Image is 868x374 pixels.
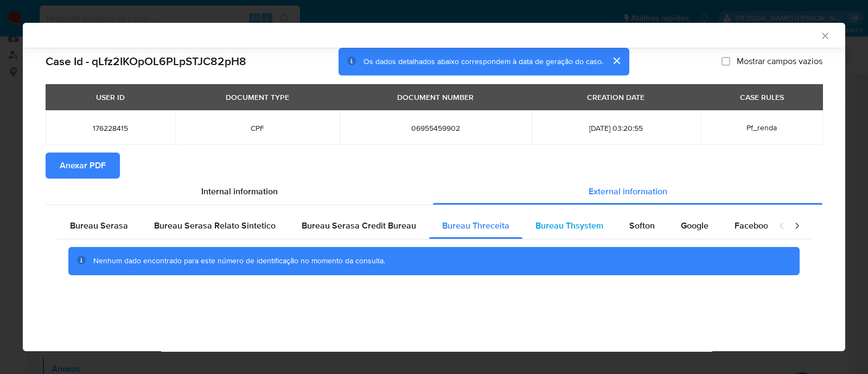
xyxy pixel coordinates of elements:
[93,255,385,266] span: Nenhum dado encontrado para este número de identificação no momento da consulta.
[535,219,603,232] span: Bureau Thsystem
[46,54,246,68] h2: Case Id - qLfz2IKOpOL6PLpSTJC82pH8
[735,219,773,232] span: Facebook
[391,88,480,106] div: DOCUMENT NUMBER
[154,219,276,232] span: Bureau Serasa Relato Sintetico
[219,88,296,106] div: DOCUMENT TYPE
[722,57,730,66] input: Mostrar campos vazios
[302,219,416,232] span: Bureau Serasa Credit Bureau
[90,88,131,106] div: USER ID
[820,30,829,40] button: Fechar a janela
[46,179,822,205] div: Detailed info
[363,56,603,67] span: Os dados detalhados abaixo correspondem à data de geração do caso.
[545,123,687,133] span: [DATE] 03:20:55
[57,213,768,239] div: Detailed external info
[59,123,162,133] span: 176228415
[580,88,651,106] div: CREATION DATE
[737,56,822,67] span: Mostrar campos vazios
[589,185,667,198] span: External information
[201,185,278,198] span: Internal information
[353,123,519,133] span: 06955459902
[746,122,777,133] span: Pf_renda
[46,153,120,179] button: Anexar PDF
[60,154,106,178] span: Anexar PDF
[23,23,845,351] div: closure-recommendation-modal
[603,48,629,74] button: cerrar
[629,219,655,232] span: Softon
[733,88,790,106] div: CASE RULES
[70,219,128,232] span: Bureau Serasa
[188,123,327,133] span: CPF
[442,219,509,232] span: Bureau Threceita
[681,219,709,232] span: Google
